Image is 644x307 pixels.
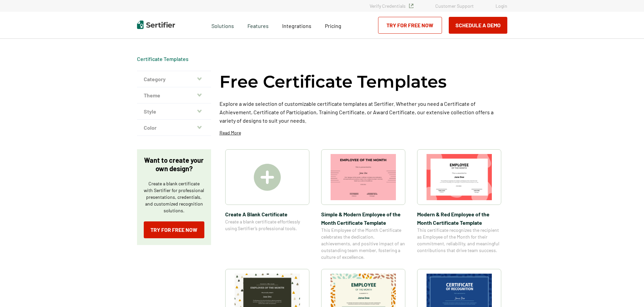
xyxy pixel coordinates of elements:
[496,3,507,9] a: Login
[409,4,413,8] img: Verified
[417,210,501,227] span: Modern & Red Employee of the Month Certificate Template
[247,21,269,29] span: Features
[331,154,396,200] img: Simple & Modern Employee of the Month Certificate Template
[137,56,189,62] div: Breadcrumb
[417,227,501,254] span: This certificate recognizes the recipient as Employee of the Month for their commitment, reliabil...
[137,71,211,87] button: Category
[282,21,311,29] a: Integrations
[219,71,447,93] h1: Free Certificate Templates
[325,23,341,29] span: Pricing
[137,87,211,103] button: Theme
[144,221,204,238] a: Try for Free Now
[321,210,405,227] span: Simple & Modern Employee of the Month Certificate Template
[219,99,507,125] p: Explore a wide selection of customizable certificate templates at Sertifier. Whether you need a C...
[137,120,211,136] button: Color
[137,21,175,29] img: Sertifier | Digital Credentialing Platform
[225,210,309,218] span: Create A Blank Certificate
[137,56,189,62] a: Certificate Templates
[137,103,211,120] button: Style
[435,3,474,9] a: Customer Support
[282,23,311,29] span: Integrations
[325,21,341,29] a: Pricing
[417,149,501,260] a: Modern & Red Employee of the Month Certificate TemplateModern & Red Employee of the Month Certifi...
[321,149,405,260] a: Simple & Modern Employee of the Month Certificate TemplateSimple & Modern Employee of the Month C...
[427,154,492,200] img: Modern & Red Employee of the Month Certificate Template
[144,180,204,214] p: Create a blank certificate with Sertifier for professional presentations, credentials, and custom...
[378,17,442,34] a: Try for Free Now
[211,21,234,29] span: Solutions
[254,164,281,191] img: Create A Blank Certificate
[144,156,204,173] p: Want to create your own design?
[225,218,309,232] span: Create a blank certificate effortlessly using Sertifier’s professional tools.
[370,3,413,9] a: Verify Credentials
[321,227,405,260] span: This Employee of the Month Certificate celebrates the dedication, achievements, and positive impa...
[219,129,241,136] p: Read More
